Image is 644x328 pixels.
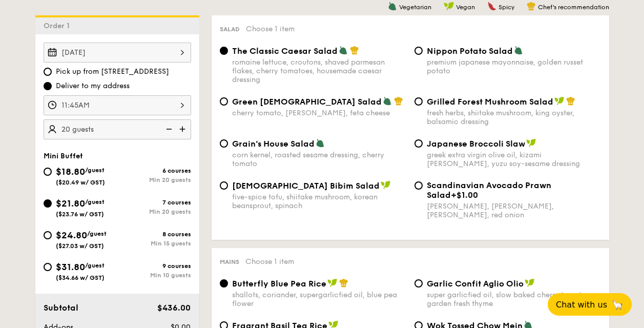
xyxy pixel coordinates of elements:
span: Subtotal [44,303,78,313]
img: icon-vegan.f8ff3823.svg [554,96,565,106]
div: [PERSON_NAME], [PERSON_NAME], [PERSON_NAME], red onion [427,202,601,219]
div: 8 courses [117,231,191,238]
span: Butterfly Blue Pea Rice [232,279,326,289]
span: Green [DEMOGRAPHIC_DATA] Salad [232,97,382,107]
img: icon-vegetarian.fe4039eb.svg [388,2,397,11]
span: Order 1 [44,22,74,30]
span: Nippon Potato Salad [427,46,513,56]
span: +$1.00 [451,190,478,200]
input: $24.80/guest($27.03 w/ GST)8 coursesMin 15 guests [44,231,52,239]
input: Grain's House Saladcorn kernel, roasted sesame dressing, cherry tomato [220,139,228,148]
input: $21.80/guest($23.76 w/ GST)7 coursesMin 20 guests [44,199,52,208]
span: /guest [85,198,105,206]
span: $18.80 [56,166,85,177]
div: Min 10 guests [117,272,191,279]
div: premium japanese mayonnaise, golden russet potato [427,58,601,75]
img: icon-vegetarian.fe4039eb.svg [339,46,348,55]
input: Deliver to my address [44,82,52,90]
span: Salad [220,26,240,33]
div: romaine lettuce, croutons, shaved parmesan flakes, cherry tomatoes, housemade caesar dressing [232,58,406,84]
input: Event time [44,95,191,115]
span: ($27.03 w/ GST) [56,242,104,250]
span: 🦙 [611,299,624,311]
div: 9 courses [117,262,191,270]
span: ($20.49 w/ GST) [56,179,105,186]
div: corn kernel, roasted sesame dressing, cherry tomato [232,151,406,168]
div: super garlicfied oil, slow baked cherry tomatoes, garden fresh thyme [427,291,601,308]
div: five-spice tofu, shiitake mushroom, korean beansprout, spinach [232,193,406,210]
input: Nippon Potato Saladpremium japanese mayonnaise, golden russet potato [414,47,423,55]
input: $18.80/guest($20.49 w/ GST)6 coursesMin 20 guests [44,168,52,176]
input: [DEMOGRAPHIC_DATA] Bibim Saladfive-spice tofu, shiitake mushroom, korean beansprout, spinach [220,181,228,190]
img: icon-vegan.f8ff3823.svg [327,278,338,288]
div: 6 courses [117,167,191,174]
span: Mini Buffet [44,152,83,160]
input: Butterfly Blue Pea Riceshallots, coriander, supergarlicfied oil, blue pea flower [220,279,228,288]
span: $436.00 [157,303,191,313]
img: icon-vegetarian.fe4039eb.svg [383,96,392,106]
div: fresh herbs, shiitake mushroom, king oyster, balsamic dressing [427,109,601,126]
span: /guest [87,230,107,237]
input: Scandinavian Avocado Prawn Salad+$1.00[PERSON_NAME], [PERSON_NAME], [PERSON_NAME], red onion [414,181,423,190]
span: /guest [85,167,105,174]
span: Vegan [456,4,475,11]
input: The Classic Caesar Saladromaine lettuce, croutons, shaved parmesan flakes, cherry tomatoes, house... [220,47,228,55]
span: Choose 1 item [245,257,294,266]
img: icon-vegan.f8ff3823.svg [526,138,536,148]
span: ($23.76 w/ GST) [56,211,104,218]
input: Event date [44,43,191,63]
input: $31.80/guest($34.66 w/ GST)9 coursesMin 10 guests [44,263,52,271]
span: Mains [220,258,239,265]
span: /guest [85,262,105,269]
img: icon-vegetarian.fe4039eb.svg [514,46,523,55]
img: icon-vegan.f8ff3823.svg [444,2,454,11]
span: [DEMOGRAPHIC_DATA] Bibim Salad [232,181,380,191]
span: Spicy [498,4,514,11]
div: cherry tomato, [PERSON_NAME], feta cheese [232,109,406,117]
span: $31.80 [56,261,85,273]
img: icon-chef-hat.a58ddaea.svg [566,96,575,106]
span: Deliver to my address [56,81,130,91]
span: Chat with us [556,300,607,310]
img: icon-vegan.f8ff3823.svg [525,278,535,288]
span: Chef's recommendation [538,4,609,11]
span: Grain's House Salad [232,139,315,149]
img: icon-chef-hat.a58ddaea.svg [339,278,348,288]
input: Green [DEMOGRAPHIC_DATA] Saladcherry tomato, [PERSON_NAME], feta cheese [220,97,228,106]
span: $21.80 [56,198,85,209]
img: icon-spicy.37a8142b.svg [487,2,496,11]
img: icon-vegan.f8ff3823.svg [381,180,391,190]
img: icon-chef-hat.a58ddaea.svg [394,96,403,106]
input: Garlic Confit Aglio Oliosuper garlicfied oil, slow baked cherry tomatoes, garden fresh thyme [414,279,423,288]
span: Pick up from [STREET_ADDRESS] [56,67,169,77]
img: icon-add.58712e84.svg [176,119,191,139]
img: icon-vegetarian.fe4039eb.svg [316,138,325,148]
span: Japanese Broccoli Slaw [427,139,525,149]
div: Min 20 guests [117,176,191,183]
img: icon-chef-hat.a58ddaea.svg [350,46,359,55]
span: Grilled Forest Mushroom Salad [427,97,553,107]
span: $24.80 [56,230,87,241]
div: shallots, coriander, supergarlicfied oil, blue pea flower [232,291,406,308]
img: icon-reduce.1d2dbef1.svg [160,119,176,139]
input: Japanese Broccoli Slawgreek extra virgin olive oil, kizami [PERSON_NAME], yuzu soy-sesame dressing [414,139,423,148]
input: Pick up from [STREET_ADDRESS] [44,68,52,76]
div: greek extra virgin olive oil, kizami [PERSON_NAME], yuzu soy-sesame dressing [427,151,601,168]
span: Vegetarian [399,4,431,11]
img: icon-chef-hat.a58ddaea.svg [527,2,536,11]
span: Scandinavian Avocado Prawn Salad [427,180,551,200]
span: The Classic Caesar Salad [232,46,338,56]
button: Chat with us🦙 [548,293,632,316]
span: Garlic Confit Aglio Olio [427,279,524,289]
input: Grilled Forest Mushroom Saladfresh herbs, shiitake mushroom, king oyster, balsamic dressing [414,97,423,106]
span: ($34.66 w/ GST) [56,274,105,281]
div: Min 15 guests [117,240,191,247]
input: Number of guests [44,119,191,139]
div: Min 20 guests [117,208,191,215]
span: Choose 1 item [246,25,295,33]
div: 7 courses [117,199,191,206]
